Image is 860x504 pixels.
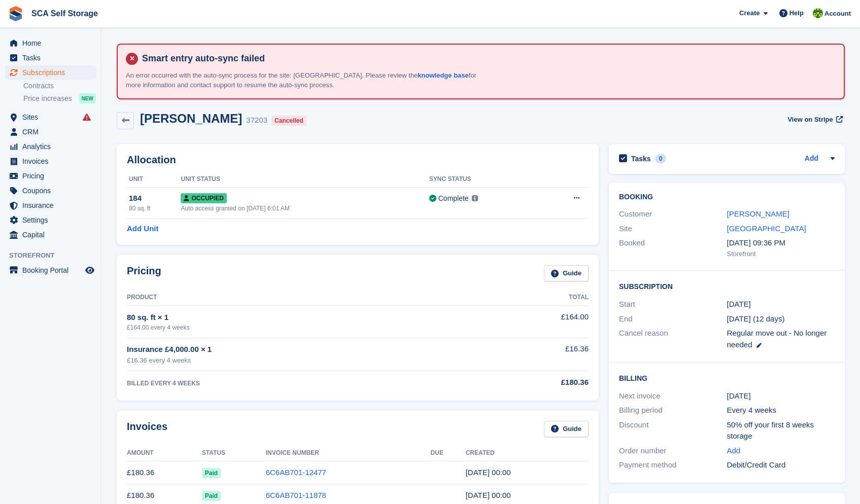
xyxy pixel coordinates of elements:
[475,290,589,306] th: Total
[619,281,835,291] h2: Subscription
[181,193,226,203] span: Occupied
[22,125,83,139] span: CRM
[181,204,429,213] div: Auto access granted on [DATE] 6:01 AM
[22,169,83,183] span: Pricing
[22,51,83,65] span: Tasks
[84,264,96,276] a: Preview store
[727,237,835,249] div: [DATE] 09:36 PM
[129,193,181,204] div: 184
[475,377,589,388] div: £180.36
[619,237,727,259] div: Booked
[727,329,827,349] span: Regular move out - No longer needed
[22,198,83,212] span: Insurance
[475,306,589,338] td: £164.00
[5,184,96,198] a: menu
[813,8,823,18] img: Sam Chapman
[127,290,475,306] th: Product
[619,373,835,383] h2: Billing
[22,65,83,80] span: Subscriptions
[22,154,83,168] span: Invoices
[5,263,96,277] a: menu
[5,169,96,183] a: menu
[127,445,202,461] th: Amount
[418,71,468,79] a: knowledge base
[127,355,475,366] div: £16.36 every 4 weeks
[23,81,96,91] a: Contracts
[127,171,181,188] th: Unit
[8,6,23,21] img: stora-icon-8386f47178a22dfd0bd8f6a31ec36ba5ce8667c1dd55bd0f319d3a0aa187defe.svg
[619,419,727,442] div: Discount
[619,208,727,220] div: Customer
[127,312,475,323] div: 80 sq. ft × 1
[140,112,242,125] h2: [PERSON_NAME]
[805,153,818,165] a: Add
[619,313,727,325] div: End
[5,213,96,227] a: menu
[5,110,96,124] a: menu
[619,299,727,310] div: Start
[727,390,835,402] div: [DATE]
[27,5,102,22] a: SCA Self Storage
[619,390,727,402] div: Next invoice
[181,171,429,188] th: Unit Status
[126,70,481,90] p: An error occurred with the auto-sync process for the site: [GEOGRAPHIC_DATA]. Please review the f...
[138,53,836,64] h4: Smart entry auto-sync failed
[129,204,181,213] div: 80 sq. ft
[727,445,741,457] a: Add
[5,228,96,242] a: menu
[5,65,96,80] a: menu
[727,249,835,259] div: Storefront
[22,139,83,154] span: Analytics
[22,184,83,198] span: Coupons
[127,344,475,355] div: Insurance £4,000.00 × 1
[79,93,96,103] div: NEW
[246,115,267,126] div: 37203
[22,110,83,124] span: Sites
[787,115,833,125] span: View on Stripe
[824,9,851,19] span: Account
[5,139,96,154] a: menu
[438,193,469,204] div: Complete
[619,405,727,416] div: Billing period
[127,265,161,282] h2: Pricing
[789,8,804,18] span: Help
[127,421,167,438] h2: Invoices
[475,338,589,371] td: £16.36
[429,171,540,188] th: Sync Status
[202,468,221,478] span: Paid
[266,491,326,499] a: 6C6AB701-11878
[22,228,83,242] span: Capital
[739,8,760,18] span: Create
[655,154,667,163] div: 0
[727,419,835,442] div: 50% off your first 8 weeks storage
[727,405,835,416] div: Every 4 weeks
[22,263,83,277] span: Booking Portal
[266,445,431,461] th: Invoice Number
[431,445,466,461] th: Due
[472,195,478,201] img: icon-info-grey-7440780725fd019a000dd9b08b2336e03edf1995a4989e88bcd33f0948082b44.svg
[23,94,72,103] span: Price increases
[23,93,96,104] a: Price increases NEW
[9,250,101,261] span: Storefront
[5,51,96,65] a: menu
[271,116,306,126] div: Cancelled
[619,328,727,350] div: Cancel reason
[83,113,91,121] i: Smart entry sync failures have occurred
[727,209,789,218] a: [PERSON_NAME]
[202,445,266,461] th: Status
[727,314,785,323] span: [DATE] (12 days)
[783,112,845,128] a: View on Stripe
[619,445,727,457] div: Order number
[5,125,96,139] a: menu
[266,468,326,477] a: 6C6AB701-12477
[5,198,96,212] a: menu
[127,461,202,484] td: £180.36
[544,265,589,282] a: Guide
[22,36,83,50] span: Home
[727,224,806,233] a: [GEOGRAPHIC_DATA]
[631,154,651,163] h2: Tasks
[127,379,475,388] div: BILLED EVERY 4 WEEKS
[619,193,835,201] h2: Booking
[22,213,83,227] span: Settings
[5,154,96,168] a: menu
